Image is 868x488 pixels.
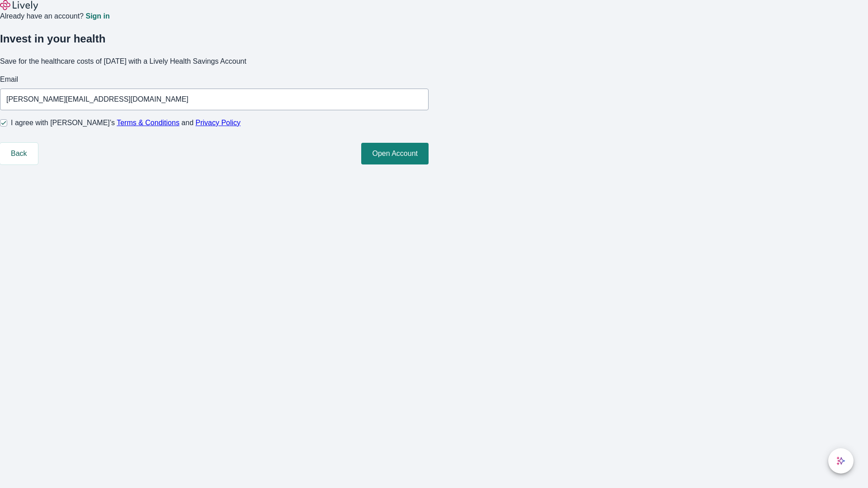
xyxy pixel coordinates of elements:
a: Sign in [85,13,109,20]
button: Open Account [361,143,429,164]
a: Privacy Policy [196,119,241,127]
a: Terms & Conditions [117,119,179,127]
button: chat [828,448,854,474]
svg: Lively AI Assistant [836,456,845,465]
span: I agree with [PERSON_NAME]’s and [11,117,241,128]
